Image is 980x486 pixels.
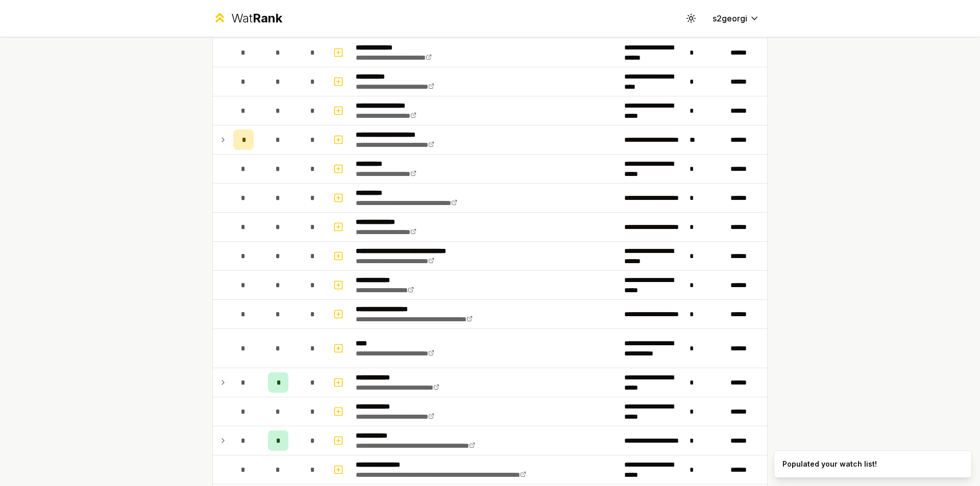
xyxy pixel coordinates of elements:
div: Wat [231,10,282,27]
a: WatRank [212,10,282,27]
span: s2georgi [713,12,747,24]
button: s2georgi [704,9,768,28]
div: Populated your watch list! [782,459,877,469]
span: Rank [253,11,282,25]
